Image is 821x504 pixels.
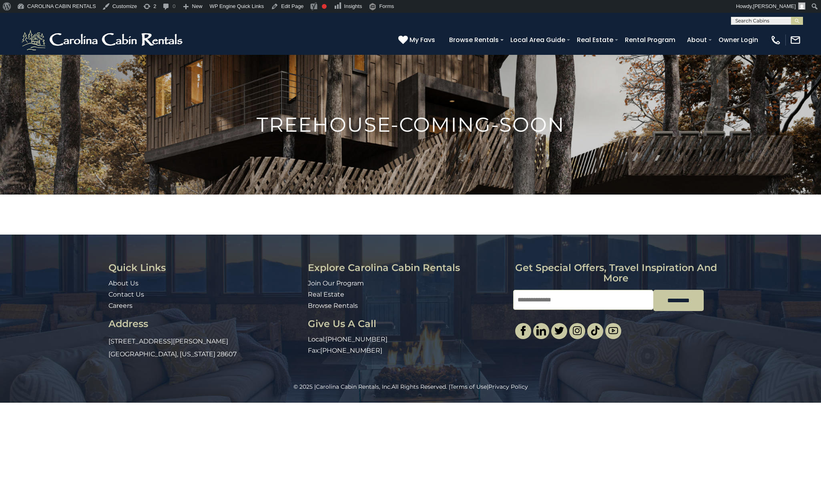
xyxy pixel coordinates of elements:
[608,326,618,335] img: youtube-light.svg
[518,326,528,335] img: facebook-single.svg
[409,35,435,45] span: My Favs
[554,326,564,335] img: twitter-single.svg
[450,383,487,390] a: Terms of Use
[488,383,528,390] a: Privacy Policy
[308,319,507,329] h3: Give Us A Call
[108,279,139,287] a: About Us
[108,319,302,329] h3: Address
[536,326,546,335] img: linkedin-single.svg
[513,263,719,284] h3: Get special offers, travel inspiration and more
[573,33,617,47] a: Real Estate
[320,347,382,354] a: [PHONE_NUMBER]
[308,335,507,344] p: Local:
[108,302,132,309] a: Careers
[108,263,302,273] h3: Quick Links
[308,291,344,298] a: Real Estate
[308,346,507,355] p: Fax:
[770,34,781,46] img: phone-regular-white.png
[108,335,302,361] p: [STREET_ADDRESS][PERSON_NAME] [GEOGRAPHIC_DATA], [US_STATE] 28607
[344,3,362,9] span: Insights
[790,34,801,46] img: mail-regular-white.png
[683,33,711,47] a: About
[398,35,437,45] a: My Favs
[308,263,507,273] h3: Explore Carolina Cabin Rentals
[18,383,803,391] p: All Rights Reserved. | |
[316,383,391,390] a: Carolina Cabin Rentals, Inc.
[325,335,387,343] a: [PHONE_NUMBER]
[20,28,186,52] img: White-1-2.png
[715,33,762,47] a: Owner Login
[445,33,503,47] a: Browse Rentals
[308,279,364,287] a: Join Our Program
[108,291,144,298] a: Contact Us
[308,302,358,309] a: Browse Rentals
[572,326,582,335] img: instagram-single.svg
[590,326,600,335] img: tiktok.svg
[322,4,327,9] div: Focus keyphrase not set
[621,33,679,47] a: Rental Program
[753,3,796,9] span: [PERSON_NAME]
[293,383,391,390] span: © 2025 |
[506,33,569,47] a: Local Area Guide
